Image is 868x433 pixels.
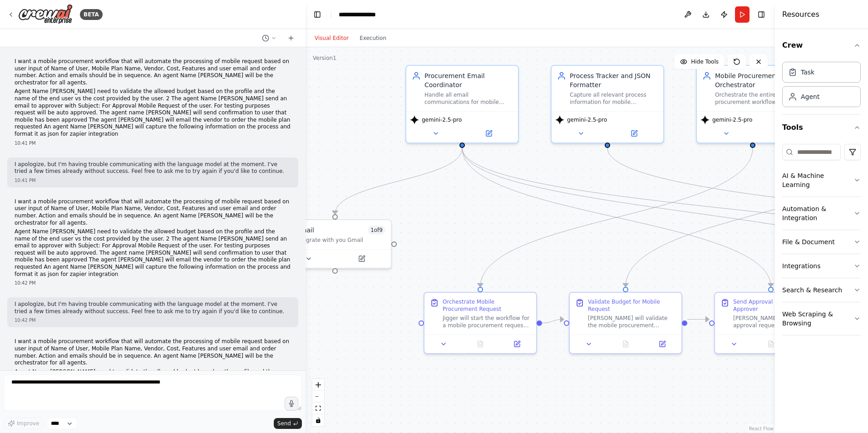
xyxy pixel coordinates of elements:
[458,148,775,287] g: Edge from e51102c7-fd38-4cae-83e7-24cecd071c4d to 8c3249a4-0b71-4f11-bd7a-1918328b149c
[309,33,354,44] button: Visual Editor
[80,9,103,20] div: BETA
[714,292,828,354] div: Send Approval Email to Approver[PERSON_NAME] will send an approval request email to the approver ...
[313,54,336,62] div: Version 1
[296,236,385,244] div: Integrate with you Gmail
[4,418,43,429] button: Improve
[312,403,324,414] button: fit view
[782,302,861,335] button: Web Scraping & Browsing
[801,92,819,101] div: Agent
[15,317,291,324] div: 10:42 PM
[15,338,291,366] p: I want a mobile procurement workflow that will automate the processing of mobile request based on...
[312,379,324,391] button: zoom in
[588,298,676,313] div: Validate Budget for Mobile Request
[368,226,385,235] span: Number of enabled actions
[443,298,531,313] div: Orchestrate Mobile Procurement Request
[285,397,298,410] button: Click to speak your automation idea
[15,140,291,147] div: 10:41 PM
[501,339,533,349] button: Open in side panel
[687,315,709,324] g: Edge from 4ce7d211-0437-43e4-8817-208d2fe49895 to 8c3249a4-0b71-4f11-bd7a-1918328b149c
[277,420,291,427] span: Send
[278,219,392,269] div: GmailGmail1of9Integrate with you Gmail
[782,164,861,197] button: AI & Machine Learning
[15,88,291,138] p: Agent Name [PERSON_NAME] need to validate the allowed budget based on the profile and the name of...
[782,197,861,230] button: Automation & Integration
[646,339,678,349] button: Open in side panel
[15,369,291,418] p: Agent Name [PERSON_NAME] need to validate the allowed budget based on the profile and the name of...
[691,58,719,65] span: Hide Tools
[696,65,809,143] div: Mobile Procurement OrchestratorOrchestrate the entire mobile procurement workflow, coordinating a...
[312,391,324,403] button: zoom out
[15,280,291,286] div: 10:42 PM
[463,128,514,139] button: Open in side panel
[608,128,660,139] button: Open in side panel
[336,253,387,264] button: Open in side panel
[15,198,291,226] p: I want a mobile procurement workflow that will automate the processing of mobile request based on...
[782,278,861,302] button: Search & Research
[754,128,805,139] button: Open in side panel
[782,230,861,254] button: File & Document
[551,65,664,143] div: Process Tracker and JSON FormatterCapture all relevant process information for mobile procurement...
[782,9,819,20] h4: Resources
[443,315,531,329] div: Jigger will start the workflow for a mobile procurement request using the input variables: {Name ...
[424,71,513,89] div: Procurement Email Coordinator
[712,116,752,123] span: gemini-2.5-pro
[284,33,298,44] button: Start a new chat
[607,339,645,349] button: No output available
[782,140,861,343] div: Tools
[476,148,757,287] g: Edge from 7d5adb48-d52d-460e-8291-929dc00d8a1e to d8be6d1c-ec48-4b96-95ae-88f13bbd1ab7
[15,58,291,86] p: I want a mobile procurement workflow that will automate the processing of mobile request based on...
[424,91,513,106] div: Handle all email communications for mobile procurement requests, including sending approval reque...
[715,91,803,106] div: Orchestrate the entire mobile procurement workflow, coordinating all agents ([PERSON_NAME], [PERS...
[312,379,324,426] div: React Flow controls
[588,315,676,329] div: [PERSON_NAME] will validate the mobile procurement request by checking the end user's profile ({N...
[675,54,724,69] button: Hide Tools
[733,298,821,313] div: Send Approval Email to Approver
[801,68,814,77] div: Task
[755,8,768,21] button: Hide right sidebar
[733,315,821,329] div: [PERSON_NAME] will send an approval request email to the approver after budget validation. The su...
[749,426,774,431] a: React Flow attribution
[330,148,467,214] g: Edge from e51102c7-fd38-4cae-83e7-24cecd071c4d to 0e3558e6-4c1f-4b29-808c-85f365d97d73
[715,71,803,89] div: Mobile Procurement Orchestrator
[752,339,790,349] button: No output available
[782,254,861,278] button: Integrations
[569,292,682,354] div: Validate Budget for Mobile Request[PERSON_NAME] will validate the mobile procurement request by c...
[542,315,564,328] g: Edge from d8be6d1c-ec48-4b96-95ae-88f13bbd1ab7 to 4ce7d211-0437-43e4-8817-208d2fe49895
[258,33,280,44] button: Switch to previous chat
[570,91,658,106] div: Capture all relevant process information for mobile procurement requests and format it as JSON fo...
[274,418,302,429] button: Send
[782,58,861,114] div: Crew
[18,4,73,25] img: Logo
[422,116,462,123] span: gemini-2.5-pro
[15,161,291,175] p: I apologize, but I'm having trouble communicating with the language model at the moment. I've tri...
[339,10,376,19] nav: breadcrumb
[782,115,861,140] button: Tools
[312,414,324,426] button: toggle interactivity
[461,339,500,349] button: No output available
[15,228,291,278] p: Agent Name [PERSON_NAME] need to validate the allowed budget based on the profile and the name of...
[17,420,39,427] span: Improve
[782,33,861,58] button: Crew
[424,292,537,354] div: Orchestrate Mobile Procurement RequestJigger will start the workflow for a mobile procurement req...
[567,116,607,123] span: gemini-2.5-pro
[570,71,658,89] div: Process Tracker and JSON Formatter
[15,301,291,315] p: I apologize, but I'm having trouble communicating with the language model at the moment. I've tri...
[15,177,291,184] div: 10:41 PM
[405,65,519,143] div: Procurement Email CoordinatorHandle all email communications for mobile procurement requests, inc...
[354,33,392,44] button: Execution
[311,8,324,21] button: Hide left sidebar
